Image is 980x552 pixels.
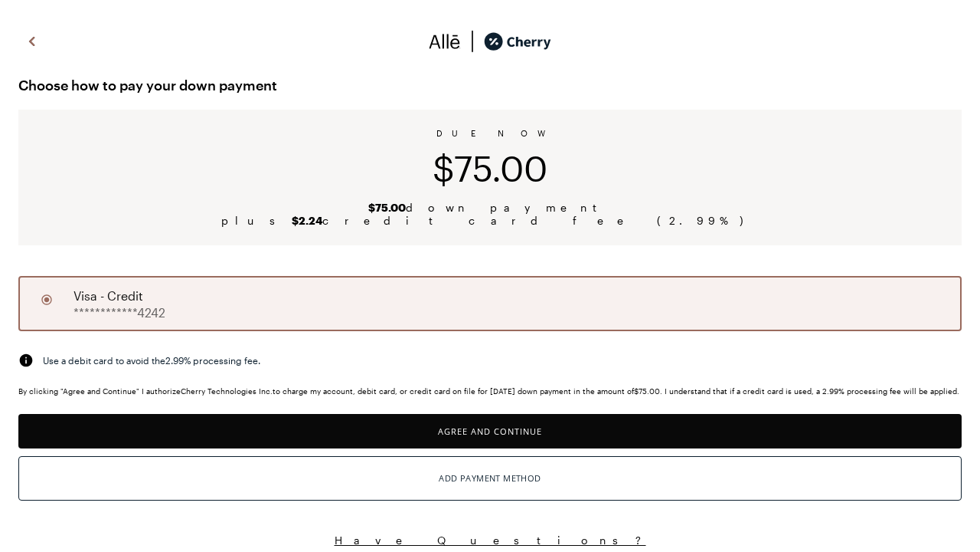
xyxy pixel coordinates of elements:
img: svg%3e [18,353,34,368]
button: Have Questions? [18,533,962,547]
span: Choose how to pay your down payment [18,73,962,97]
img: svg%3e [461,30,484,53]
img: cherry_black_logo-DrOE_MJI.svg [484,30,551,53]
b: $75.00 [368,201,406,214]
span: $75.00 [433,147,547,189]
span: down payment [368,201,612,214]
img: svg%3e [429,30,461,53]
span: plus credit card fee ( 2.99 %) [221,214,759,227]
button: Agree and Continue [18,414,962,449]
img: svg%3e [23,30,41,53]
div: By clicking "Agree and Continue" I authorize Cherry Technologies Inc. to charge my account, debit... [18,386,962,396]
span: visa - credit [73,287,143,305]
span: DUE NOW [436,128,544,138]
span: Use a debit card to avoid the 2.99 % processing fee. [43,353,260,367]
button: Add Payment Method [18,456,962,501]
b: $2.24 [292,214,322,227]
